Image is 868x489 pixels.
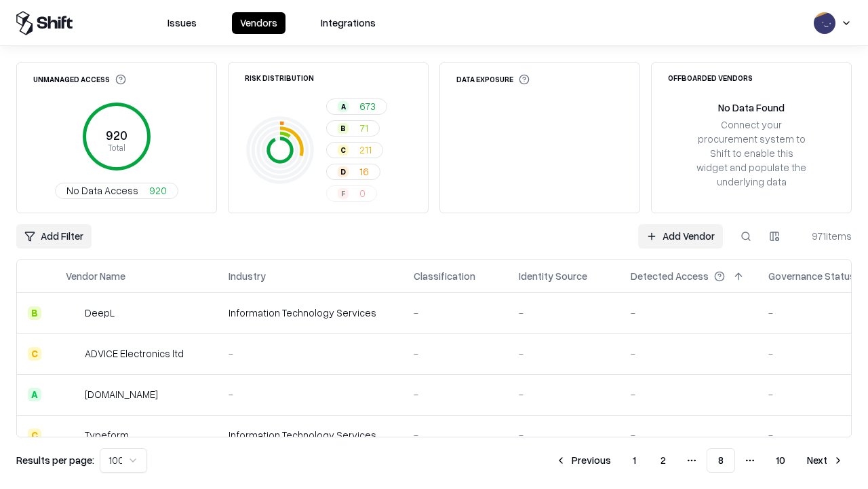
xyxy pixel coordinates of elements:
div: Unmanaged Access [33,74,126,85]
div: 971 items [797,229,852,243]
span: 71 [359,121,368,135]
div: - [229,387,392,401]
button: Add Filter [16,224,92,249]
button: C211 [326,142,383,158]
button: Next [799,448,852,473]
div: - [519,346,609,361]
span: 673 [359,99,376,113]
div: [DOMAIN_NAME] [85,387,158,401]
div: Classification [414,269,475,283]
span: 16 [359,164,369,179]
div: - [631,346,747,361]
div: No Data Found [718,101,785,115]
div: - [414,428,497,442]
div: - [631,306,747,320]
div: - [519,387,609,401]
nav: pagination [547,448,852,473]
div: - [414,387,497,401]
img: cybersafe.co.il [66,388,79,401]
button: 2 [650,448,677,473]
button: 8 [707,448,735,473]
button: D16 [326,164,380,180]
div: Data Exposure [456,74,530,85]
button: A673 [326,98,387,115]
div: Information Technology Services [229,306,392,320]
div: Risk Distribution [245,74,314,81]
button: Previous [547,448,619,473]
div: B [28,306,41,320]
div: - [631,428,747,442]
div: Vendor Name [66,269,125,283]
div: - [631,387,747,401]
div: - [229,346,392,361]
div: Identity Source [519,269,587,283]
span: No Data Access [66,183,138,198]
div: Industry [229,269,266,283]
img: DeepL [66,306,79,320]
button: No Data Access920 [55,183,178,199]
button: B71 [326,120,380,137]
button: Vendors [232,12,285,34]
div: Information Technology Services [229,428,392,442]
button: 1 [622,448,647,473]
span: 920 [149,183,167,198]
button: Integrations [313,12,384,34]
div: ADVICE Electronics ltd [85,346,184,361]
div: - [519,428,609,442]
div: Detected Access [631,269,709,283]
tspan: 920 [106,128,127,143]
img: ADVICE Electronics ltd [66,347,79,361]
div: - [519,306,609,320]
div: Typeform [85,428,129,442]
div: - [414,306,497,320]
tspan: Total [108,142,125,153]
p: Results per page: [16,453,94,467]
div: C [28,429,41,442]
div: C [338,145,349,156]
div: B [338,123,349,134]
img: Typeform [66,429,79,442]
div: Governance Status [768,269,855,283]
div: D [338,166,349,177]
a: Add Vendor [638,224,723,249]
div: A [28,388,41,401]
div: Connect your procurement system to Shift to enable this widget and populate the underlying data [695,117,808,189]
button: Issues [159,12,205,34]
div: A [338,101,349,112]
div: C [28,347,41,361]
div: - [414,346,497,361]
button: 10 [765,448,796,473]
div: Offboarded Vendors [668,74,753,81]
span: 211 [359,143,372,157]
div: DeepL [85,306,115,320]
